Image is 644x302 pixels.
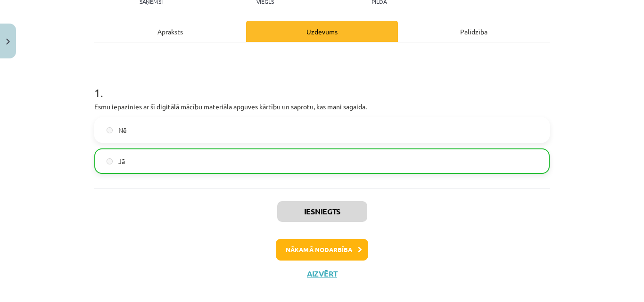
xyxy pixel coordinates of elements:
p: Esmu iepazinies ar šī digitālā mācību materiāla apguves kārtību un saprotu, kas mani sagaida. [94,102,550,112]
img: icon-close-lesson-0947bae3869378f0d4975bcd49f059093ad1ed9edebbc8119c70593378902aed.svg [6,39,10,45]
span: Jā [118,156,125,166]
button: Nākamā nodarbība [276,239,368,261]
input: Jā [107,158,113,164]
h1: 1 . [94,70,550,99]
div: Uzdevums [246,21,398,42]
button: Iesniegts [277,201,367,222]
span: Nē [118,125,127,135]
input: Nē [107,127,113,133]
button: Aizvērt [304,269,340,278]
div: Apraksts [94,21,246,42]
div: Palīdzība [398,21,550,42]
